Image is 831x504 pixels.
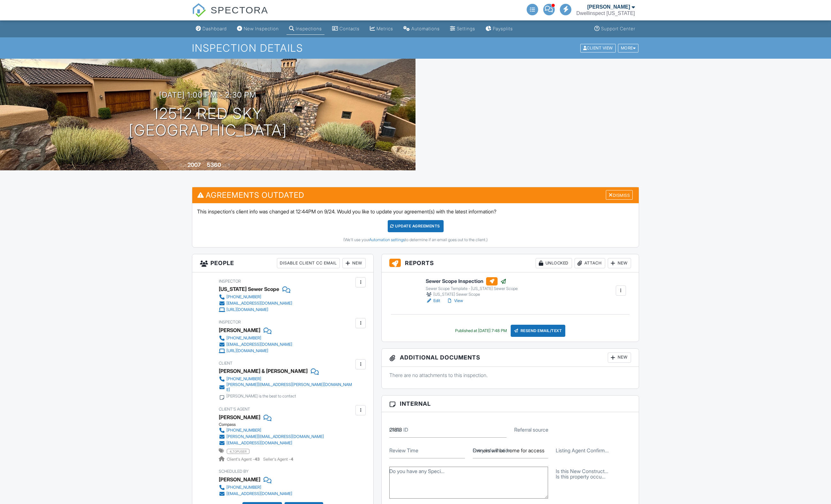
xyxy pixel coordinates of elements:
[219,361,233,366] span: Client
[219,469,248,474] span: Scheduled By
[192,3,206,17] img: The Best Home Inspection Software - Spectora
[187,161,201,168] div: 2007
[426,286,518,291] div: Sewer Scope Template - [US_STATE] Sewer Scope
[426,298,440,304] a: Edit
[192,254,373,272] h3: People
[263,457,293,462] span: Seller's Agent -
[226,376,261,382] div: [PHONE_NUMBER]
[483,23,515,35] a: Paysplits
[536,258,572,268] div: Unlocked
[367,23,396,35] a: Metrics
[192,187,639,203] h3: Agreements Outdated
[219,320,241,324] span: Inspector
[226,382,354,392] div: [PERSON_NAME][EMAIL_ADDRESS][PERSON_NAME][DOMAIN_NAME]
[219,307,292,313] a: [URL][DOMAIN_NAME]
[159,91,256,99] h3: [DATE] 1:00 pm - 2:30 pm
[226,348,268,353] div: [URL][DOMAIN_NAME]
[618,44,639,52] div: More
[197,237,634,242] div: (We'll use your to determine if an email goes out to the client.)
[601,26,635,31] div: Support Center
[389,372,631,379] p: There are no attachments to this inspection.
[580,45,617,50] a: Client View
[219,325,260,335] div: [PERSON_NAME]
[342,258,366,268] div: New
[556,468,608,475] label: Is this New Construction?
[226,294,261,300] div: [PHONE_NUMBER]
[389,443,465,458] input: Review Time
[192,42,639,54] h1: Inspection Details
[219,341,292,348] a: [EMAIL_ADDRESS][DOMAIN_NAME]
[382,254,639,272] h3: Reports
[426,277,518,298] a: Sewer Scope Inspection Sewer Scope Template - [US_STATE] Sewer Scope [US_STATE] Sewer Scope
[446,298,463,304] a: View
[426,277,518,285] h6: Sewer Scope Inspection
[219,422,329,427] div: Compass
[286,23,324,35] a: Inspections
[219,475,260,484] div: [PERSON_NAME]
[219,284,279,294] div: [US_STATE] Sewer Scope
[219,491,292,497] a: [EMAIL_ADDRESS][DOMAIN_NAME]
[226,342,292,347] div: [EMAIL_ADDRESS][DOMAIN_NAME]
[511,325,566,337] div: Resend Email/Text
[369,237,405,242] a: Automation settings
[226,491,292,496] div: [EMAIL_ADDRESS][DOMAIN_NAME]
[473,443,548,458] input: Entry Information
[219,300,292,307] a: [EMAIL_ADDRESS][DOMAIN_NAME]
[129,105,287,139] h1: 12512 Red Sky [GEOGRAPHIC_DATA]
[222,163,231,168] span: sq. ft.
[226,394,296,399] div: [PERSON_NAME] is the best to contact
[219,440,324,446] a: [EMAIL_ADDRESS][DOMAIN_NAME]
[377,26,393,31] div: Metrics
[296,26,322,31] div: Inspections
[473,447,511,454] label: Entry Information
[575,258,605,268] div: Attach
[388,220,444,232] div: Update Agreements
[389,467,548,499] textarea: Do you have any Special Concerns?
[447,23,478,35] a: Settings
[219,294,292,300] a: [PHONE_NUMBER]
[389,468,445,475] label: Do you have any Special Concerns?
[219,434,324,440] a: [PERSON_NAME][EMAIL_ADDRESS][DOMAIN_NAME]
[207,161,221,168] div: 5360
[219,412,260,422] div: [PERSON_NAME]
[179,163,187,168] span: Built
[192,203,639,247] div: This inspection's client info was changed at 12:44PM on 9/24. Would you like to update your agree...
[226,441,292,446] div: [EMAIL_ADDRESS][DOMAIN_NAME]
[219,279,241,284] span: Inspector
[457,26,475,31] div: Settings
[226,428,261,433] div: [PHONE_NUMBER]
[411,26,440,31] div: Automations
[277,258,340,268] div: Disable Client CC Email
[219,427,324,434] a: [PHONE_NUMBER]
[339,26,360,31] div: Contacts
[606,190,633,200] div: Dismiss
[455,328,507,333] div: Published at [DATE] 7:48 PM
[219,484,292,491] a: [PHONE_NUMBER]
[493,26,513,31] div: Paysplits
[193,23,229,35] a: Dashboard
[226,485,261,490] div: [PHONE_NUMBER]
[219,335,292,341] a: [PHONE_NUMBER]
[226,307,268,312] div: [URL][DOMAIN_NAME]
[587,4,630,10] div: [PERSON_NAME]
[291,457,293,462] strong: 4
[219,376,354,382] a: [PHONE_NUMBER]
[226,301,292,306] div: [EMAIL_ADDRESS][DOMAIN_NAME]
[389,426,408,433] label: Order ID
[226,434,324,439] div: [PERSON_NAME][EMAIL_ADDRESS][DOMAIN_NAME]
[227,449,249,454] span: 4_topuser
[556,447,609,454] label: Listing Agent Confirmed Access
[608,352,631,363] div: New
[219,348,292,354] a: [URL][DOMAIN_NAME]
[202,26,227,31] div: Dashboard
[514,426,548,433] label: Referral source
[382,396,639,412] h3: Internal
[234,23,281,35] a: New Inspection
[219,407,250,411] span: Client's Agent
[226,336,261,341] div: [PHONE_NUMBER]
[576,10,635,17] div: Dwellinspect Arizona
[255,457,260,462] strong: 43
[382,349,639,367] h3: Additional Documents
[210,3,268,17] span: SPECTORA
[227,457,261,462] span: Client's Agent -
